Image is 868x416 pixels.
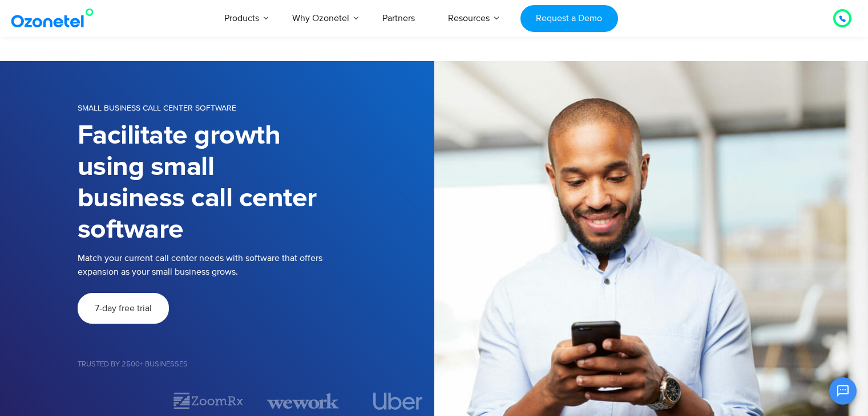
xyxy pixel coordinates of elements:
img: uber [373,393,423,410]
h1: Facilitate growth using small business call center software [78,120,328,246]
h5: Trusted by 2500+ Businesses [78,361,434,368]
span: SMALL BUSINESS CALL CENTER SOFTWARE [78,103,236,113]
p: Match your current call center needs with software that offers expansion as your small business g... [78,251,334,279]
div: 1 / 7 [78,394,150,408]
a: 7-day free trial [78,293,169,324]
div: Image Carousel [78,391,434,411]
div: 4 / 7 [362,393,434,410]
span: 7-day free trial [95,304,152,313]
button: Open chat [829,377,857,405]
div: 2 / 7 [172,391,244,411]
img: wework [267,391,339,411]
a: Request a Demo [520,5,618,32]
div: 3 / 7 [267,391,339,411]
img: zoomrx [172,391,244,411]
